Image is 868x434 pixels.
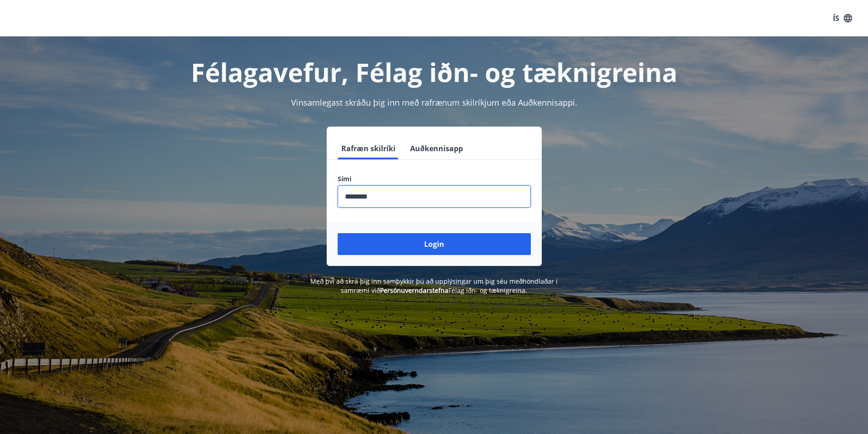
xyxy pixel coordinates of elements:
[338,233,531,255] button: Login
[117,55,751,89] h1: Félagavefur, Félag iðn- og tæknigreina
[380,286,448,295] a: Persónuverndarstefna
[406,138,467,159] button: Auðkennisapp
[338,174,531,184] label: Sími
[310,277,558,295] span: Með því að skrá þig inn samþykkir þú að upplýsingar um þig séu meðhöndlaðar í samræmi við Félag i...
[338,138,399,159] button: Rafræn skilríki
[828,10,857,26] button: ÍS
[291,97,577,108] span: Vinsamlegast skráðu þig inn með rafrænum skilríkjum eða Auðkennisappi.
